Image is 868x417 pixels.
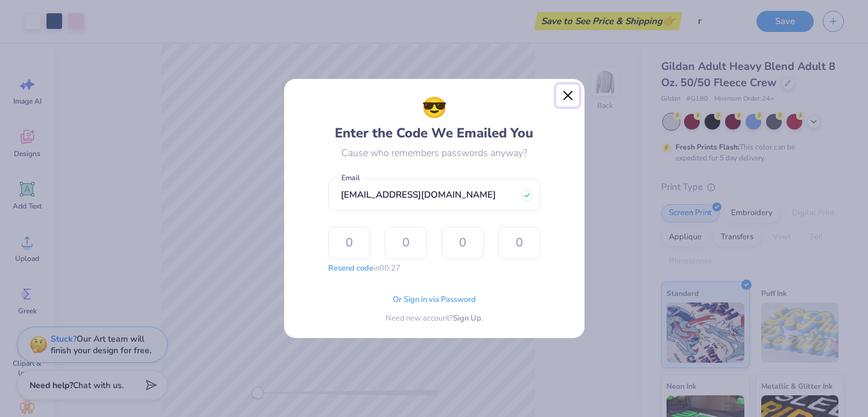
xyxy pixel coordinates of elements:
div: Cause who remembers passwords anyway? [341,146,527,160]
button: Close [556,84,579,107]
div: in 00:27 [328,263,401,275]
div: Need new account? [385,313,483,325]
span: Sign Up. [453,313,483,325]
input: 0 [385,227,427,259]
span: Or Sign in via Password [393,294,476,306]
input: 0 [498,227,540,259]
input: 0 [328,227,370,259]
div: Enter the Code We Emailed You [335,93,533,143]
input: 0 [442,227,484,259]
button: Resend code [328,263,373,275]
span: 😎 [422,93,447,124]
